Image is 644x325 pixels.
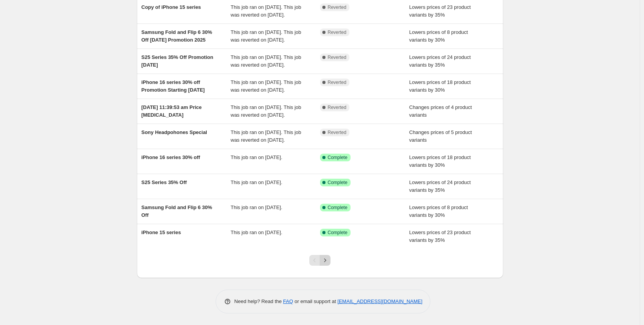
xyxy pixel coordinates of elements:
[328,129,347,136] span: Reverted
[409,104,472,118] span: Changes prices of 4 product variants
[320,255,330,266] button: Next
[328,230,347,236] span: Complete
[409,204,468,218] span: Lowers prices of 8 product variants by 30%
[309,255,330,266] nav: Pagination
[328,204,347,211] span: Complete
[231,129,301,143] span: This job ran on [DATE]. This job was reverted on [DATE].
[328,104,347,111] span: Reverted
[231,204,282,210] span: This job ran on [DATE].
[328,179,347,186] span: Complete
[328,29,347,35] span: Reverted
[231,4,301,18] span: This job ran on [DATE]. This job was reverted on [DATE].
[409,230,471,243] span: Lowers prices of 23 product variants by 35%
[409,79,471,93] span: Lowers prices of 18 product variants by 30%
[328,4,347,10] span: Reverted
[142,179,187,185] span: S25 Series 35% Off
[142,104,202,118] span: [DATE] 11:39:53 am Price [MEDICAL_DATA]
[409,54,471,68] span: Lowers prices of 24 product variants by 35%
[231,29,301,43] span: This job ran on [DATE]. This job was reverted on [DATE].
[234,298,283,304] span: Need help? Read the
[231,104,301,118] span: This job ran on [DATE]. This job was reverted on [DATE].
[231,230,282,235] span: This job ran on [DATE].
[142,230,181,235] span: iPhone 15 series
[409,29,468,43] span: Lowers prices of 8 product variants by 30%
[142,79,205,93] span: iPhone 16 series 30% off Promotion Starting [DATE]
[409,4,471,18] span: Lowers prices of 23 product variants by 35%
[231,54,301,68] span: This job ran on [DATE]. This job was reverted on [DATE].
[142,29,212,43] span: Samsung Fold and Flip 6 30% Off [DATE] Promotion 2025
[409,154,471,168] span: Lowers prices of 18 product variants by 30%
[231,79,301,93] span: This job ran on [DATE]. This job was reverted on [DATE].
[142,54,213,68] span: S25 Series 35% Off Promotion [DATE]
[231,154,282,160] span: This job ran on [DATE].
[328,154,347,161] span: Complete
[142,154,200,160] span: iPhone 16 series 30% off
[142,4,201,10] span: Copy of iPhone 15 series
[337,298,422,304] a: [EMAIL_ADDRESS][DOMAIN_NAME]
[409,179,471,193] span: Lowers prices of 24 product variants by 35%
[328,79,347,85] span: Reverted
[142,129,207,135] span: Sony Headpohones Special
[293,298,337,304] span: or email support at
[142,204,212,218] span: Samsung Fold and Flip 6 30% Off
[409,129,472,143] span: Changes prices of 5 product variants
[231,179,282,185] span: This job ran on [DATE].
[328,54,347,60] span: Reverted
[283,298,293,304] a: FAQ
